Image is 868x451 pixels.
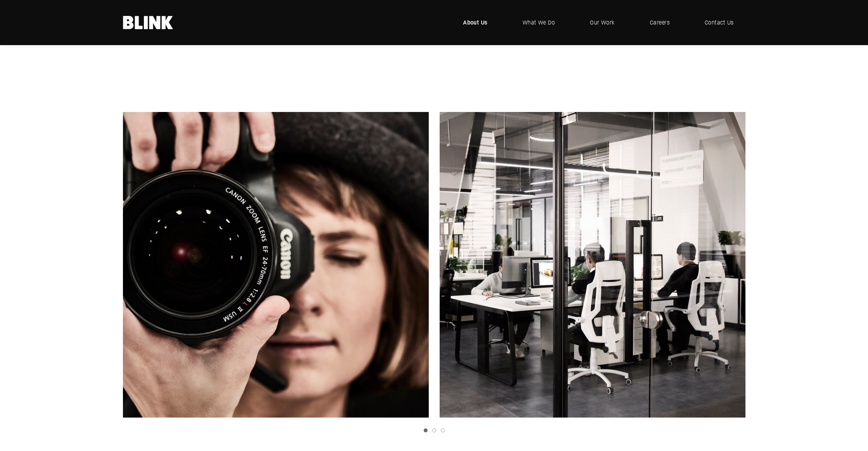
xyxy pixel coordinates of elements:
[441,428,445,432] a: Slide 3
[638,11,681,34] a: Careers
[463,18,487,27] span: About Us
[578,11,626,34] a: Our Work
[432,428,436,432] a: Slide 2
[705,18,734,27] span: Contact Us
[117,112,745,418] li: 1 of 3
[123,112,429,418] img: Blink Photography
[424,428,428,432] a: Slide 1
[440,112,745,418] img: Design Studio
[451,11,499,34] a: About Us
[693,11,745,34] a: Contact Us
[123,16,174,29] a: Home
[730,112,745,418] a: Next slide
[123,112,139,418] a: Previous slide
[590,18,615,27] span: Our Work
[523,18,555,27] span: What We Do
[650,18,670,27] span: Careers
[511,11,567,34] a: What We Do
